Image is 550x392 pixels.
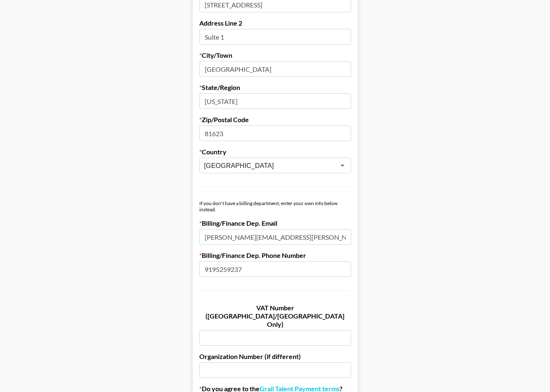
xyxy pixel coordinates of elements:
[199,116,351,124] label: Zip/Postal Code
[199,304,351,328] label: VAT Number ([GEOGRAPHIC_DATA]/[GEOGRAPHIC_DATA] Only)
[199,83,351,92] label: State/Region
[199,19,351,27] label: Address Line 2
[199,352,351,361] label: Organization Number (if different)
[199,219,351,227] label: Billing/Finance Dep. Email
[337,160,348,171] button: Open
[199,251,351,260] label: Billing/Finance Dep. Phone Number
[199,51,351,59] label: City/Town
[199,200,351,213] div: If you don't have a billing department, enter your own info below instead.
[199,148,351,156] label: Country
